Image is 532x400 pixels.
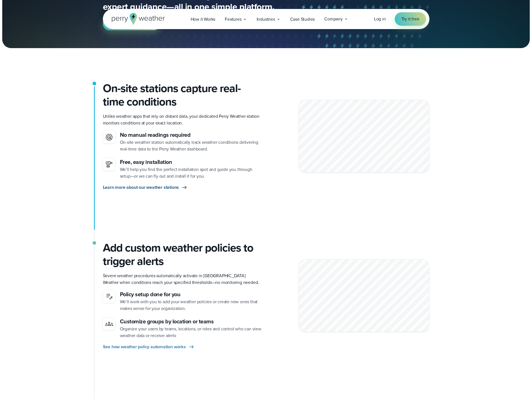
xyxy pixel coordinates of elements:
[103,241,262,268] h3: Add custom weather policies to trigger alerts
[120,290,262,298] h4: Policy setup done for you
[290,16,315,23] span: Case Studies
[120,326,262,339] p: Organize your users by teams, locations, or roles and control who can view weather data or receiv...
[120,158,262,166] h3: Free, easy installation
[374,16,386,22] span: Log in
[120,317,262,326] h4: Customize groups by location or teams
[103,184,188,191] a: Learn more about our weather stations
[103,113,262,126] p: Unlike weather apps that rely on distant data, your dedicated Perry Weather station monitors cond...
[103,343,195,350] a: See how weather policy automation works
[257,16,275,23] span: Industries
[120,166,262,180] p: We’ll help you find the perfect installation spot and guide you through setup—or we can fly out a...
[103,343,186,350] span: See how weather policy automation works
[120,298,262,312] p: We’ll work with you to add your weather policies or create new ones that makes sense for your org...
[324,16,343,22] span: Company
[225,16,241,23] span: Features
[401,16,419,22] span: Try it free
[120,139,262,152] p: On-site weather station automatically track weather conditions delivering real-time data to the P...
[103,82,262,109] h2: On-site stations capture real-time conditions
[191,16,216,23] span: How it Works
[103,272,262,286] p: Severe weather procedures automatically activate in [GEOGRAPHIC_DATA] Weather when conditions rea...
[374,16,386,22] a: Log in
[395,12,426,26] a: Try it free
[285,13,320,25] a: Case Studies
[103,184,179,191] span: Learn more about our weather stations
[186,13,220,25] a: How it Works
[120,131,262,139] h3: No manual readings required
